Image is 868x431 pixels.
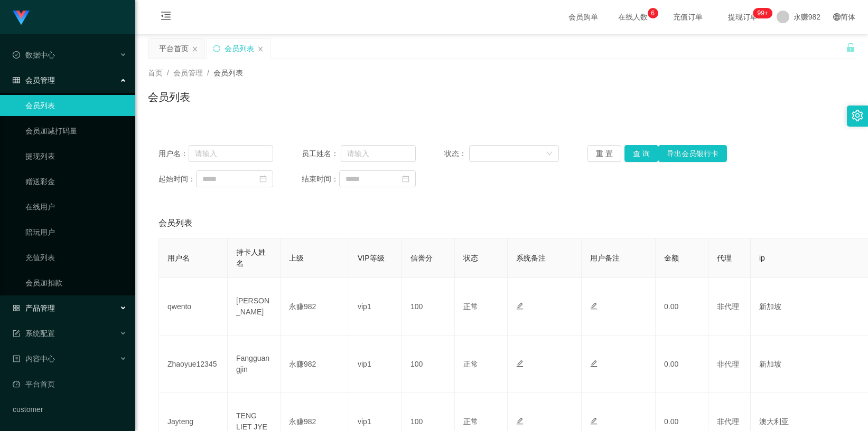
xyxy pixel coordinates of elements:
[723,13,763,21] span: 提现订单
[664,254,679,262] span: 金额
[13,76,55,84] span: 会员管理
[668,13,708,21] span: 充值订单
[173,69,203,77] span: 会员管理
[167,254,190,262] span: 用户名
[516,360,524,367] i: 图标: edit
[158,217,192,229] span: 会员列表
[159,39,189,59] div: 平台首页
[13,11,30,25] img: logo.9652507e.png
[463,417,478,426] span: 正常
[13,373,127,395] a: 图标: dashboard平台首页
[13,330,20,337] i: 图标: form
[590,302,598,310] i: 图标: edit
[13,51,20,59] i: 图标: check-circle-o
[613,13,653,21] span: 在线人数
[590,254,620,262] span: 用户备注
[25,247,127,268] a: 充值列表
[516,254,546,262] span: 系统备注
[410,254,433,262] span: 信誉分
[289,254,304,262] span: 上级
[148,69,163,77] span: 首页
[587,145,621,162] button: 重 置
[833,13,841,21] i: 图标: global
[349,336,402,393] td: vip1
[13,355,55,363] span: 内容中心
[516,417,524,425] i: 图标: edit
[402,175,409,183] i: 图标: calendar
[648,8,658,18] sup: 6
[753,8,772,18] sup: 194
[159,278,228,336] td: qwento
[402,336,455,393] td: 100
[658,145,727,162] button: 导出会员银行卡
[546,150,553,158] i: 图标: down
[717,302,739,311] span: 非代理
[25,95,127,116] a: 会员列表
[656,278,708,336] td: 0.00
[159,336,228,393] td: Zhaoyue12345
[13,304,20,312] i: 图标: appstore-o
[257,46,264,52] i: 图标: close
[846,43,855,52] i: 图标: unlock
[852,110,863,121] i: 图标: setting
[281,278,349,336] td: 永赚982
[13,355,20,362] i: 图标: profile
[590,417,598,425] i: 图标: edit
[349,278,402,336] td: vip1
[463,302,478,311] span: 正常
[358,254,385,262] span: VIP等级
[281,336,349,393] td: 永赚982
[302,174,339,185] span: 结束时间：
[158,174,196,185] span: 起始时间：
[228,336,281,393] td: Fangguangjin
[13,304,55,312] span: 产品管理
[25,272,127,293] a: 会员加扣款
[213,45,220,52] i: 图标: sync
[444,148,469,159] span: 状态：
[759,254,765,262] span: ip
[25,120,127,141] a: 会员加减打码量
[13,51,55,59] span: 数据中心
[516,302,524,310] i: 图标: edit
[236,248,266,267] span: 持卡人姓名
[624,145,658,162] button: 查 询
[158,148,189,159] span: 用户名：
[13,329,55,338] span: 系统配置
[25,222,127,243] a: 陪玩用户
[463,254,478,262] span: 状态
[148,89,190,105] h1: 会员列表
[590,360,598,367] i: 图标: edit
[228,278,281,336] td: [PERSON_NAME]
[225,39,254,59] div: 会员列表
[13,76,20,84] i: 图标: table
[213,69,243,77] span: 会员列表
[463,360,478,368] span: 正常
[402,278,455,336] td: 100
[717,254,732,262] span: 代理
[651,8,655,18] p: 6
[13,399,127,420] a: customer
[259,175,267,183] i: 图标: calendar
[167,69,169,77] span: /
[717,417,739,426] span: 非代理
[207,69,209,77] span: /
[192,46,198,52] i: 图标: close
[302,148,341,159] span: 员工姓名：
[148,1,184,34] i: 图标: menu-fold
[25,146,127,167] a: 提现列表
[341,145,416,162] input: 请输入
[656,336,708,393] td: 0.00
[189,145,273,162] input: 请输入
[25,196,127,217] a: 在线用户
[717,360,739,368] span: 非代理
[25,171,127,192] a: 赠送彩金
